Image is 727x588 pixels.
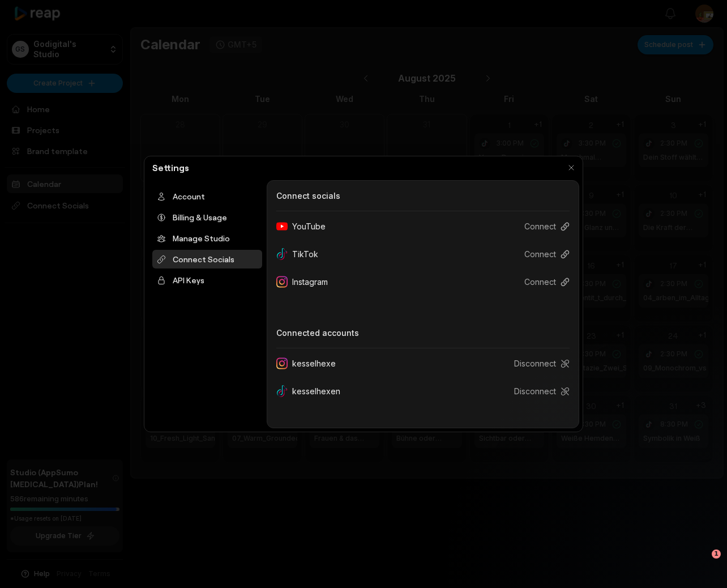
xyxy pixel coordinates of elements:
[276,353,345,374] div: kesselhexe
[276,244,327,265] div: TikTok
[152,271,262,289] div: API Keys
[148,161,194,174] h2: Settings
[276,327,570,339] h3: Connected accounts
[276,190,570,202] h3: Connect socials
[688,549,716,577] iframe: Intercom live chat
[515,244,570,265] button: Connect
[515,216,570,237] button: Connect
[152,208,262,227] div: Billing & Usage
[515,271,570,292] button: Connect
[276,381,349,402] div: kesselhexen
[276,271,337,292] div: Instagram
[505,353,570,374] button: Disconnect
[152,250,262,269] div: Connect Socials
[712,549,721,559] span: 1
[276,216,335,237] div: YouTube
[152,187,262,206] div: Account
[152,229,262,248] div: Manage Studio
[505,381,570,402] button: Disconnect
